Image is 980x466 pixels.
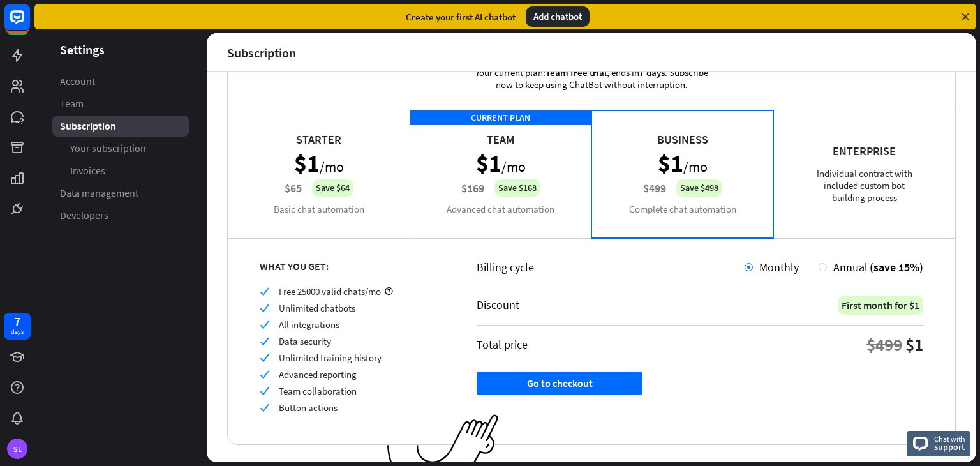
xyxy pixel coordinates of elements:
[260,370,269,379] i: check
[260,386,269,396] i: check
[477,337,528,352] div: Total price
[60,209,108,222] span: Developers
[11,327,24,336] div: days
[279,319,339,331] span: All integrations
[260,320,269,329] i: check
[260,353,269,363] i: check
[866,333,902,356] div: $499
[10,5,48,43] button: Open LiveChat chat widget
[279,368,357,380] span: Advanced reporting
[34,41,207,58] header: Settings
[833,260,868,274] span: Annual
[260,336,269,346] i: check
[279,402,338,414] span: Button actions
[838,296,923,315] div: First month for $1
[60,119,116,133] span: Subscription
[260,260,445,273] div: WHAT YOU GET:
[52,205,189,226] a: Developers
[4,313,31,340] a: 7 days
[52,138,189,159] a: Your subscription
[759,260,799,274] span: Monthly
[279,352,382,364] span: Unlimited training history
[870,260,923,274] span: (save 15%)
[7,439,27,459] div: SL
[905,333,923,356] div: $1
[279,302,355,314] span: Unlimited chatbots
[260,287,269,296] i: check
[934,441,965,453] span: support
[934,433,965,445] span: Chat with
[477,372,642,395] button: Go to checkout
[70,142,146,155] span: Your subscription
[70,164,105,177] span: Invoices
[260,303,269,313] i: check
[14,316,20,327] div: 7
[279,335,331,347] span: Data security
[60,97,84,110] span: Team
[260,403,269,412] i: check
[406,11,516,23] div: Create your first AI chatbot
[454,47,729,110] div: Your current plan: , ends in . Subscribe now to keep using ChatBot without interruption.
[60,186,138,200] span: Data management
[52,93,189,114] a: Team
[60,75,95,88] span: Account
[526,6,590,27] div: Add chatbot
[639,66,665,79] span: 7 days
[52,71,189,92] a: Account
[227,45,296,60] div: Subscription
[279,385,357,397] span: Team collaboration
[546,66,607,79] span: Team free trial
[52,160,189,181] a: Invoices
[477,297,519,312] div: Discount
[477,260,745,274] div: Billing cycle
[52,183,189,204] a: Data management
[279,285,381,297] span: Free 25000 valid chats/mo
